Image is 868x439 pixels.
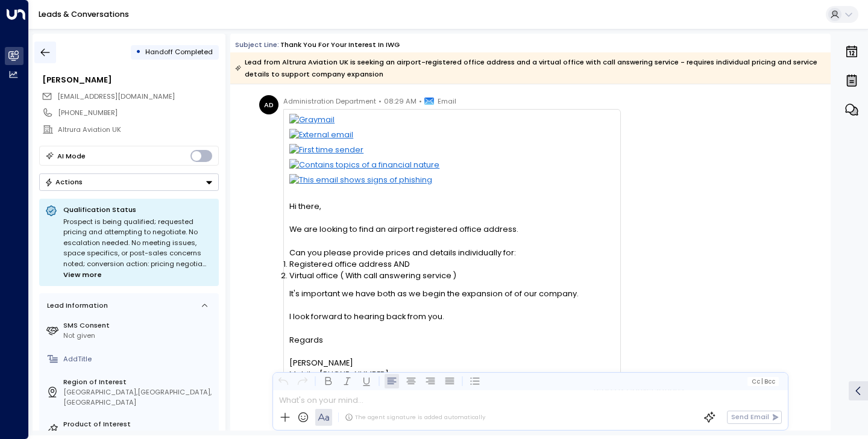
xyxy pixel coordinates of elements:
span: | [761,378,763,385]
div: AD [259,95,278,114]
span: Email [438,95,456,107]
button: Actions [39,173,219,191]
div: Can you please provide prices and details individually for: [289,247,614,258]
span: Subject Line: [235,40,279,49]
div: Hi there, [289,201,614,212]
div: The agent signature is added automatically [345,413,485,422]
div: It's important we have both as we begin the expansion of of our company. [289,288,614,299]
div: [PERSON_NAME] Mobile: [PHONE_NUMBER] [289,357,614,380]
div: [GEOGRAPHIC_DATA],[GEOGRAPHIC_DATA],[GEOGRAPHIC_DATA] [63,387,215,408]
div: Button group with a nested menu [39,173,219,191]
img: External email [289,129,614,144]
img: Contains topics of a financial nature [289,159,614,174]
img: First time sender [289,144,614,159]
a: Leads & Conversations [39,9,129,19]
li: Virtual office ( With call answering service ) [289,270,614,281]
div: AddTitle [63,354,215,364]
div: AI Mode [57,150,86,162]
span: 08:29 AM [384,95,417,107]
span: • [419,95,422,107]
span: [EMAIL_ADDRESS][DOMAIN_NAME] [57,92,175,101]
span: Cc Bcc [752,378,775,385]
div: Thank you for your interest in IWG [280,40,400,50]
img: This email shows signs of phishing [289,174,614,189]
div: Prospect is being qualified; requested pricing and attempting to negotiate. No escalation needed.... [63,217,213,281]
button: Cc|Bcc [747,377,779,386]
label: SMS Consent [63,320,215,331]
span: Administration Department [283,95,376,107]
span: • [379,95,382,107]
div: Regards [289,334,614,346]
div: I look forward to hearing back from you. [289,311,614,322]
p: Qualification Status [63,205,213,214]
div: Lead Information [43,300,108,311]
span: Handoff Completed [145,47,213,57]
div: Not given [63,331,215,341]
div: We are looking to find an airport registered office address. [289,223,614,235]
div: Altrura Aviation UK [58,125,218,135]
div: [PERSON_NAME] [42,74,218,86]
div: Actions [45,178,83,186]
label: Product of Interest [63,419,215,429]
div: [PHONE_NUMBER] [58,108,218,118]
label: Region of Interest [63,377,215,387]
button: Undo [276,374,291,388]
div: Lead from Altrura Aviation UK is seeking an airport-registered office address and a virtual offic... [235,56,825,80]
li: Registered office address AND [289,258,614,270]
span: View more [63,270,102,281]
span: info@alturaaviation.co.uk [57,92,175,102]
img: Graymail [289,114,614,129]
div: • [136,43,141,61]
button: Redo [295,374,310,388]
